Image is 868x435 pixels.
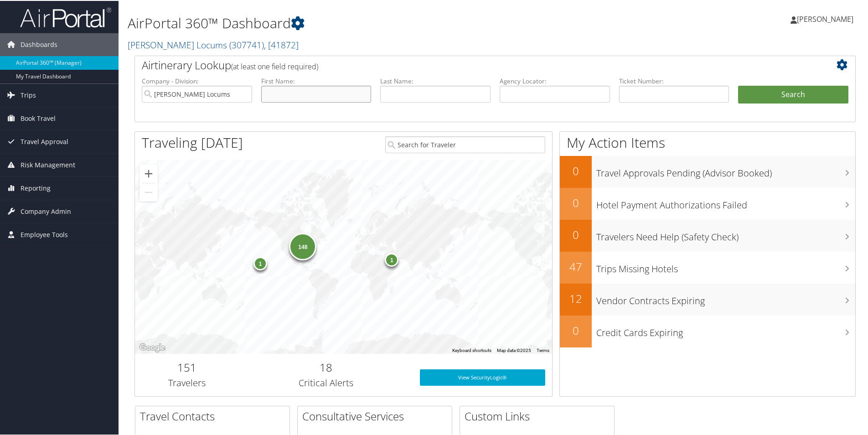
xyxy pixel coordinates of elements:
[385,135,545,152] input: Search for Traveler
[560,290,592,306] h2: 12
[560,283,855,315] a: 12Vendor Contracts Expiring
[139,182,158,201] button: Zoom out
[560,194,592,210] h2: 0
[142,376,232,388] h3: Travelers
[139,164,158,182] button: Zoom in
[142,132,243,151] h1: Traveling [DATE]
[596,161,855,179] h3: Travel Approvals Pending (Advisor Booked)
[231,61,318,71] span: (at least one field required)
[261,76,372,85] label: First Name:
[229,38,264,50] span: ( 307741 )
[21,153,75,176] span: Risk Management
[289,232,317,259] div: 148
[452,347,491,353] button: Keyboard shortcuts
[246,376,406,388] h3: Critical Alerts
[253,255,267,269] div: 1
[560,162,592,178] h2: 0
[596,225,855,243] h3: Travelers Need Help (Safety Check)
[380,76,491,85] label: Last Name:
[21,83,36,106] span: Trips
[596,193,855,211] h3: Hotel Payment Authorizations Failed
[140,408,289,423] h2: Travel Contacts
[500,76,610,85] label: Agency Locator:
[596,257,855,274] h3: Trips Missing Hotels
[385,252,399,265] div: 1
[738,85,848,103] button: Search
[128,13,618,32] h1: AirPortal 360™ Dashboard
[302,408,452,423] h2: Consultative Services
[560,315,855,347] a: 0Credit Cards Expiring
[21,223,68,245] span: Employee Tools
[560,226,592,242] h2: 0
[21,106,56,129] span: Book Travel
[560,155,855,187] a: 0Travel Approvals Pending (Advisor Booked)
[797,13,853,23] span: [PERSON_NAME]
[619,76,729,85] label: Ticket Number:
[142,359,232,374] h2: 151
[21,129,68,152] span: Travel Approval
[560,251,855,283] a: 47Trips Missing Hotels
[560,258,592,274] h2: 47
[137,341,167,353] a: Open this area in Google Maps (opens a new window)
[596,321,855,338] h3: Credit Cards Expiring
[264,38,299,50] span: , [ 41872 ]
[21,176,51,199] span: Reporting
[246,359,406,374] h2: 18
[537,347,549,352] a: Terms (opens in new tab)
[137,341,167,353] img: Google
[142,57,788,72] h2: Airtinerary Lookup
[497,347,531,352] span: Map data ©2025
[420,368,545,385] a: View SecurityLogic®
[21,199,71,222] span: Company Admin
[465,408,614,423] h2: Custom Links
[20,6,111,27] img: airportal-logo.png
[142,76,252,85] label: Company - Division:
[21,32,57,55] span: Dashboards
[560,322,592,337] h2: 0
[560,187,855,219] a: 0Hotel Payment Authorizations Failed
[128,38,299,50] a: [PERSON_NAME] Locums
[596,289,855,306] h3: Vendor Contracts Expiring
[560,219,855,251] a: 0Travelers Need Help (Safety Check)
[790,5,863,32] a: [PERSON_NAME]
[560,132,855,151] h1: My Action Items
